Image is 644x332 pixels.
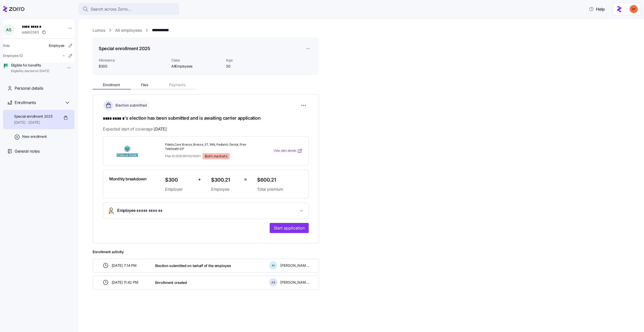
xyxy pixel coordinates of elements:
[78,3,179,15] button: Search across Zorro...
[11,69,49,73] span: Eligibility started on [DATE]
[14,114,53,119] span: Special enrollment 2025
[273,148,302,153] a: View plan details
[155,280,187,285] span: Enrollment created
[280,280,309,285] span: [PERSON_NAME]
[63,53,64,58] span: -
[169,83,185,87] span: Payments
[589,6,605,12] span: Help
[109,145,145,157] img: Fidelis Care
[273,148,296,153] span: View plan details
[114,103,147,108] span: Election submitted
[165,143,253,151] span: Fidelis Care Bronze, Bronze, ST, INN, Pediatric Dental, Free Telehealth DP
[272,264,275,267] span: I H
[15,99,36,106] span: Enrollments
[165,154,200,158] span: Plan ID: 25303NY0010001
[274,225,305,231] span: Start application
[154,126,167,132] span: [DATE]
[14,120,53,125] span: [DATE] - [DATE]
[630,5,638,13] img: f3711480c2c985a33e19d88a07d4c111
[198,176,201,183] span: +
[257,176,302,184] span: $600.21
[117,207,162,214] span: Employee
[3,53,23,58] span: Employee ID
[103,126,167,132] span: Expected start of coverage
[112,263,137,268] span: [DATE] 7:14 PM
[115,27,142,34] a: All employees
[93,27,105,34] a: Lumos
[49,43,64,48] span: Employee
[99,64,167,69] span: $300
[22,134,47,139] span: New enrollment
[99,58,167,63] span: Allowance
[91,6,131,12] span: Search across Zorro...
[103,115,309,122] h1: 's election has been submitted and is awaiting carrier application
[15,85,43,91] span: Personal details
[155,263,231,268] span: Election submitted on behalf of the employee
[270,223,309,233] button: Start application
[93,249,319,254] span: Enrollment activity
[141,83,148,87] span: Files
[226,58,276,63] span: Age
[171,58,222,63] span: Class
[165,176,194,184] span: $300
[3,43,10,48] span: Role
[280,263,309,268] span: [PERSON_NAME]
[103,83,120,87] span: Enrollment
[15,148,40,154] span: General notes
[211,186,240,192] span: Employee
[205,154,227,158] span: Both markets
[99,45,150,52] h1: Special enrollment 2025
[171,64,222,69] span: AllEmployees
[165,186,194,192] span: Employer
[271,281,275,284] span: A S
[226,64,276,69] span: 30
[244,176,247,183] span: =
[112,280,138,285] span: [DATE] 11:42 PM
[109,176,147,182] span: Monthly breakdown
[585,4,609,14] button: Help
[11,63,49,68] span: Eligible for benefits
[6,28,11,32] span: A S
[22,30,39,35] span: edeb0343
[257,186,302,192] span: Total premium
[211,176,240,184] span: $300.21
